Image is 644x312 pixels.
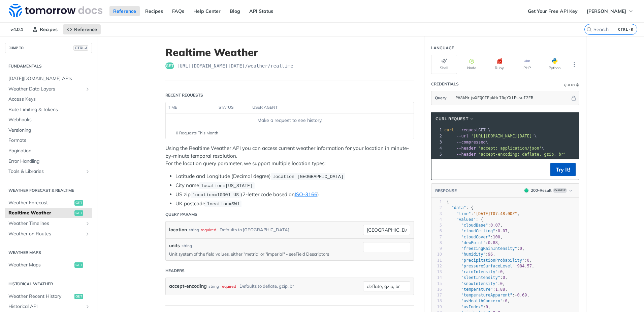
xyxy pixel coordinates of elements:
div: 9 [431,246,442,252]
span: "[DATE]T07:48:00Z" [474,211,517,216]
a: Weather Recent Historyget [5,291,92,302]
label: accept-encoding [169,281,207,291]
a: Error Handling [5,156,92,166]
span: "data" [451,205,466,210]
div: string [189,225,199,235]
button: Query [431,91,450,105]
svg: Search [586,27,592,32]
span: 0 [503,275,505,280]
a: Help Center [190,6,224,16]
div: Defaults to [GEOGRAPHIC_DATA] [220,225,289,235]
span: 0 [520,246,522,251]
span: location=10001 US [192,192,239,198]
span: Tools & Libraries [8,168,83,175]
span: [DATE][DOMAIN_NAME] APIs [8,75,90,82]
button: Show subpages for Tools & Libraries [85,169,90,174]
div: 6 [431,228,442,234]
span: Access Keys [8,96,90,103]
a: Weather TimelinesShow subpages for Weather Timelines [5,218,92,229]
button: Try It! [550,163,576,176]
span: "cloudCover" [461,235,490,239]
div: 14 [431,275,442,281]
h2: Fundamentals [5,63,92,69]
span: : , [447,223,503,228]
span: Reference [74,26,97,32]
a: Access Keys [5,94,92,104]
div: 2 [431,205,442,211]
span: --compressed [456,140,486,145]
li: City name [175,182,414,189]
button: JUMP TOCTRL-/ [5,43,92,53]
span: "pressureSurfaceLevel" [461,264,515,268]
span: "temperatureApparent" [461,293,512,297]
div: Query [564,82,575,87]
a: Weather Data LayersShow subpages for Weather Data Layers [5,84,92,94]
span: location=[US_STATE] [201,183,253,188]
span: Webhooks [8,116,90,123]
div: 13 [431,269,442,275]
span: Realtime Weather [8,210,73,216]
span: 200 [524,188,528,192]
span: "uvIndex" [461,305,483,309]
a: Pagination [5,146,92,156]
div: 5 [431,223,442,228]
kbd: CTRL-K [616,26,635,33]
a: ISO-3166 [295,191,317,198]
span: Weather Data Layers [8,86,83,93]
span: 0.07 [498,229,508,233]
div: 3 [431,211,442,217]
span: "time" [456,211,471,216]
a: FAQs [168,6,188,16]
span: '[URL][DOMAIN_NAME][DATE]' [471,134,534,138]
span: 0 [527,258,529,263]
span: \ [444,134,537,138]
th: status [216,102,250,113]
span: : , [447,293,529,297]
span: CTRL-/ [73,45,88,51]
div: 4 [431,217,442,223]
div: 18 [431,298,442,304]
span: [PERSON_NAME] [587,8,626,14]
div: 2 [431,133,443,139]
img: Tomorrow.io Weather API Docs [9,4,102,17]
span: : , [447,240,500,245]
span: cURL Request [436,116,468,122]
span: Recipes [40,26,58,32]
div: 10 [431,252,442,257]
span: 0.69 [517,293,527,297]
span: Weather on Routes [8,231,83,237]
span: : , [447,258,532,263]
a: Weather on RoutesShow subpages for Weather on Routes [5,229,92,239]
div: required [221,281,236,291]
span: GET \ [444,128,490,132]
span: "rainIntensity" [461,269,497,274]
span: 'accept: application/json' [478,146,542,151]
span: : , [447,275,508,280]
button: Node [459,55,485,74]
div: 15 [431,281,442,287]
span: --header [456,146,476,151]
span: : { [447,217,483,222]
span: Versioning [8,127,90,134]
div: Recent Requests [165,92,203,98]
span: Query [435,95,447,101]
div: 7 [431,234,442,240]
span: location=[GEOGRAPHIC_DATA] [272,174,344,179]
a: Versioning [5,125,92,135]
a: Tools & LibrariesShow subpages for Tools & Libraries [5,166,92,177]
span: : , [447,252,495,257]
span: : , [447,229,510,233]
span: : , [447,235,503,239]
span: \ [444,146,544,151]
div: string [182,243,192,249]
button: 200200-ResultExample [521,187,576,194]
span: get [74,200,83,206]
a: Historical APIShow subpages for Historical API [5,302,92,312]
button: PHP [514,55,540,74]
h2: Historical Weather [5,281,92,287]
a: Weather Mapsget [5,260,92,270]
span: Error Handling [8,158,90,165]
a: Recipes [141,6,167,16]
a: Reference [109,6,140,16]
span: 0 Requests This Month [176,130,218,136]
